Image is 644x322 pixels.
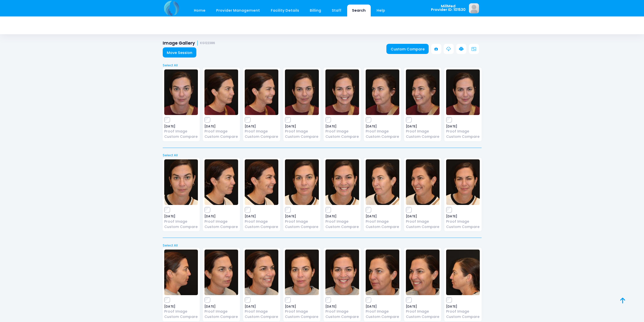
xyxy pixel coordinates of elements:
span: [DATE] [366,215,399,218]
a: Proof Image [366,309,399,314]
span: [DATE] [406,215,440,218]
a: Provider Management [211,5,265,16]
a: Custom Compare [164,134,198,139]
img: image [204,250,238,295]
a: Facility Details [266,5,304,16]
img: image [366,159,399,205]
a: Proof Image [285,219,319,224]
a: Custom Compare [446,134,480,139]
img: image [285,250,319,295]
span: [DATE] [406,305,440,308]
a: Proof Image [204,309,238,314]
a: Proof Image [406,219,440,224]
img: image [325,250,359,295]
img: image [285,69,319,115]
a: Proof Image [164,129,198,134]
img: image [164,250,198,295]
a: Custom Compare [406,314,440,319]
a: Custom Compare [285,314,319,319]
a: Proof Image [406,129,440,134]
span: [DATE] [164,305,198,308]
a: Custom Compare [406,224,440,230]
small: KG122386 [200,41,215,45]
a: Custom Compare [245,224,278,230]
span: [DATE] [164,215,198,218]
span: [DATE] [285,125,319,128]
a: Billing [305,5,326,16]
a: Custom Compare [446,224,480,230]
span: [DATE] [366,305,399,308]
img: image [245,250,278,295]
span: [DATE] [406,125,440,128]
a: Move Session [163,47,197,58]
a: Custom Compare [204,224,238,230]
img: image [164,159,198,205]
a: Custom Compare [325,314,359,319]
a: Custom Compare [366,224,399,230]
img: image [204,159,238,205]
a: Custom Compare [325,134,359,139]
a: Proof Image [164,219,198,224]
a: Proof Image [366,129,399,134]
a: Custom Compare [164,314,198,319]
span: [DATE] [325,125,359,128]
a: Proof Image [406,309,440,314]
a: Custom Compare [386,44,429,54]
a: Proof Image [245,129,278,134]
a: Proof Image [446,309,480,314]
a: Custom Compare [446,314,480,319]
img: image [446,250,480,295]
a: Custom Compare [245,314,278,319]
img: image [245,159,278,205]
a: Proof Image [245,219,278,224]
a: Proof Image [245,309,278,314]
img: image [245,69,278,115]
img: image [469,3,479,13]
img: image [406,250,440,295]
a: Proof Image [285,129,319,134]
a: Custom Compare [285,134,319,139]
a: Custom Compare [204,314,238,319]
a: Home [189,5,211,16]
span: [DATE] [325,215,359,218]
a: Proof Image [164,309,198,314]
span: [DATE] [446,305,480,308]
h1: Image Gallery [163,41,215,46]
img: image [446,159,480,205]
a: Proof Image [325,129,359,134]
img: image [285,159,319,205]
span: [DATE] [446,215,480,218]
a: Proof Image [446,129,480,134]
span: [DATE] [366,125,399,128]
a: Proof Image [204,219,238,224]
a: Proof Image [204,129,238,134]
span: [DATE] [204,215,238,218]
a: Proof Image [325,309,359,314]
a: Custom Compare [366,134,399,139]
span: [DATE] [245,125,278,128]
img: image [325,159,359,205]
span: [DATE] [164,125,198,128]
a: Proof Image [285,309,319,314]
a: Custom Compare [245,134,278,139]
a: Proof Image [325,219,359,224]
img: image [406,159,440,205]
a: Select All [161,243,483,248]
img: image [325,69,359,115]
img: image [366,69,399,115]
a: Proof Image [366,219,399,224]
a: Proof Image [446,219,480,224]
a: Custom Compare [285,224,319,230]
a: Custom Compare [366,314,399,319]
a: Select All [161,153,483,158]
a: Search [347,5,371,16]
img: image [446,69,480,115]
a: Help [371,5,390,16]
span: [DATE] [285,305,319,308]
span: [DATE] [446,125,480,128]
span: [DATE] [285,215,319,218]
a: Select All [161,63,483,68]
a: Custom Compare [164,224,198,230]
span: [DATE] [245,305,278,308]
a: Custom Compare [325,224,359,230]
